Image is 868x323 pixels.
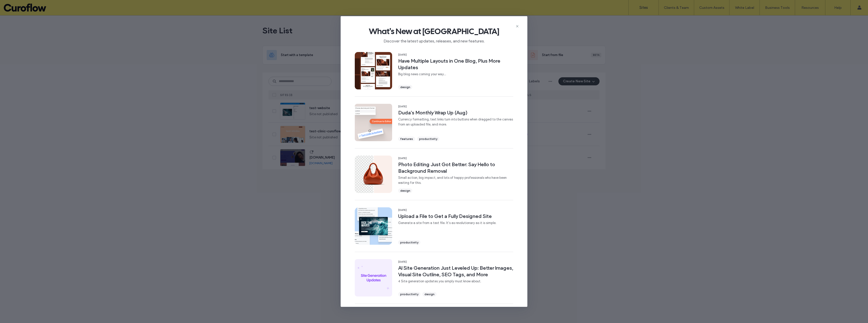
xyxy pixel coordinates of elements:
[398,175,513,185] span: Small action, big impact, and lots of happy professionals who have been waiting for this.
[398,58,513,71] span: Have Multiple Layouts in One Blog, Plus More Updates
[398,157,513,160] span: [DATE]
[400,85,410,89] span: design
[398,220,496,226] span: Generate a site from a text file. It's as revolutionary as it is simple.
[398,105,513,108] span: [DATE]
[400,137,413,141] span: features
[424,292,435,296] span: design
[398,213,496,219] span: Upload a File to Get a Fully Designed Site
[398,53,513,57] span: [DATE]
[400,240,418,245] span: productivity
[398,109,513,116] span: Duda's Monthly Wrap Up (Aug)
[398,72,513,77] span: Big blog news coming your way...
[349,36,519,44] span: Discover the latest updates, releases, and new features.
[398,161,513,174] span: Photo Editing Just Got Better: Say Hello to Background Removal
[398,208,496,212] span: [DATE]
[398,117,513,127] span: Currency formatting, text links turn into buttons when dragged to the canvas from an uploaded fil...
[398,279,513,284] span: 4 Site generation updates you simply must know about.
[419,137,437,141] span: productivity
[398,265,513,278] span: AI Site Generation Just Leveled Up: Better Images, Visual Site Outline, SEO Tags, and More
[349,26,519,36] span: What's New at [GEOGRAPHIC_DATA]
[400,188,410,193] span: design
[398,260,513,264] span: [DATE]
[400,292,418,296] span: productivity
